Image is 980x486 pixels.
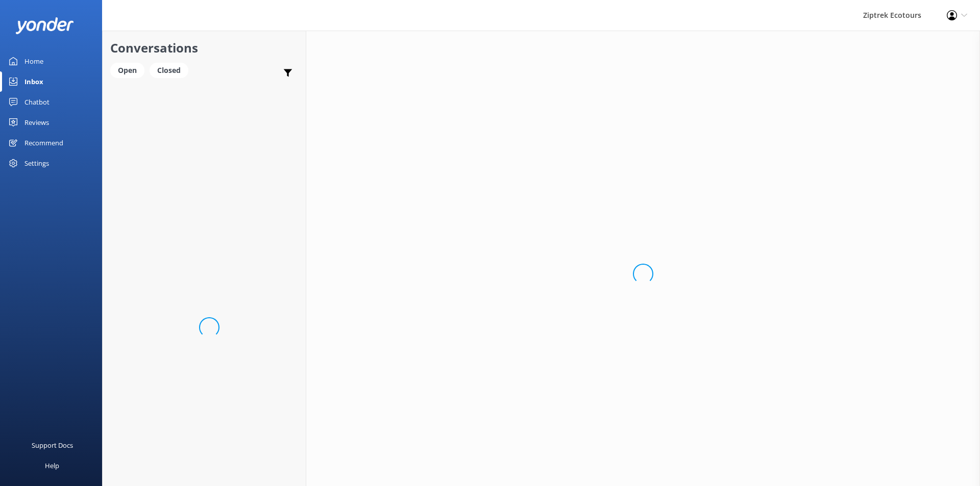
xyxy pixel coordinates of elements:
[24,71,43,92] div: Inbox
[150,63,188,78] div: Closed
[24,51,43,71] div: Home
[24,133,63,153] div: Recommend
[24,112,49,133] div: Reviews
[24,92,50,112] div: Chatbot
[24,153,49,173] div: Settings
[45,455,59,476] div: Help
[32,435,73,455] div: Support Docs
[110,38,298,58] h2: Conversations
[15,17,74,34] img: yonder-white-logo.png
[110,63,144,78] div: Open
[150,64,193,75] a: Closed
[110,64,150,75] a: Open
